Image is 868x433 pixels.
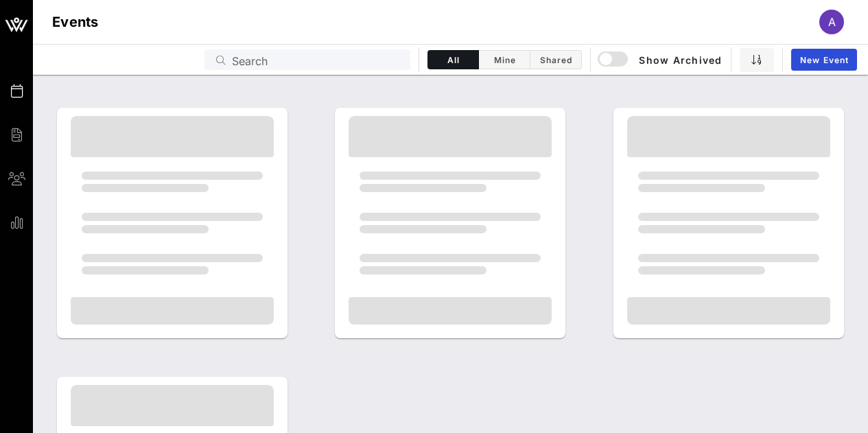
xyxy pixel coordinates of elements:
[436,55,470,65] span: All
[828,15,836,29] span: A
[530,50,582,69] button: Shared
[819,10,844,34] div: A
[479,50,530,69] button: Mine
[600,51,722,68] span: Show Archived
[599,47,723,72] button: Show Archived
[52,11,99,33] h1: Events
[487,55,521,65] span: Mine
[791,49,857,71] a: New Event
[427,50,479,69] button: All
[799,55,849,65] span: New Event
[539,55,573,65] span: Shared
